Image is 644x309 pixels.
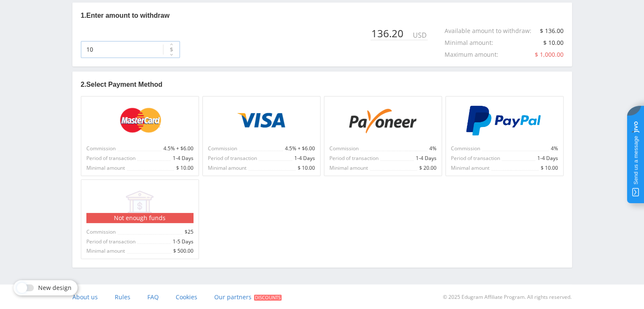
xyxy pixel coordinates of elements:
[171,239,193,245] span: 1-5 Days
[171,248,193,254] span: $ 500.00
[540,28,564,34] div: $ 136.00
[465,105,543,136] img: PayPal
[86,229,117,235] span: Commission
[208,165,248,171] span: Minimal amount
[176,293,197,301] span: Cookies
[329,146,360,152] span: Commission
[451,146,482,152] span: Commission
[124,189,155,219] img: Банковский перевод
[254,295,282,301] span: Discounts
[115,293,130,301] span: Rules
[38,284,72,291] span: New design
[445,28,540,34] div: Available amount to withdraw :
[214,293,252,301] span: Our partners
[162,146,193,152] span: 4.5% + $6.00
[414,155,437,161] span: 1-4 Days
[412,31,428,39] div: USD
[208,146,239,152] span: Commission
[535,50,564,58] span: $ 1,000.00
[81,11,564,20] p: 1. Enter amount to withdraw
[296,165,315,171] span: $ 10.00
[536,155,558,161] span: 1-4 Days
[549,146,558,152] span: 4%
[86,165,127,171] span: Minimal amount
[370,28,412,39] div: 136.20
[283,146,315,152] span: 4.5% + $6.00
[445,51,507,58] div: Maximum amount :
[147,293,159,301] span: FAQ
[163,41,180,58] button: $
[86,248,127,254] span: Minimal amount
[86,146,117,152] span: Commission
[428,146,437,152] span: 4%
[543,39,564,46] div: $ 10.00
[86,213,193,223] div: Not enough funds
[236,105,287,136] img: Visa
[417,165,437,171] span: $ 20.00
[451,155,502,161] span: Period of transaction
[72,293,98,301] span: About us
[174,165,193,171] span: $ 10.00
[171,155,193,161] span: 1-4 Days
[345,105,421,136] img: Payoneer
[329,165,370,171] span: Minimal amount
[81,80,564,89] p: 2. Select Payment Method
[539,165,558,171] span: $ 10.00
[86,155,137,161] span: Period of transaction
[114,105,165,136] img: MasterCard
[329,155,380,161] span: Period of transaction
[293,155,315,161] span: 1-4 Days
[451,165,491,171] span: Minimal amount
[86,239,137,245] span: Period of transaction
[183,229,193,235] span: $25
[445,39,502,46] div: Minimal amount :
[208,155,259,161] span: Period of transaction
